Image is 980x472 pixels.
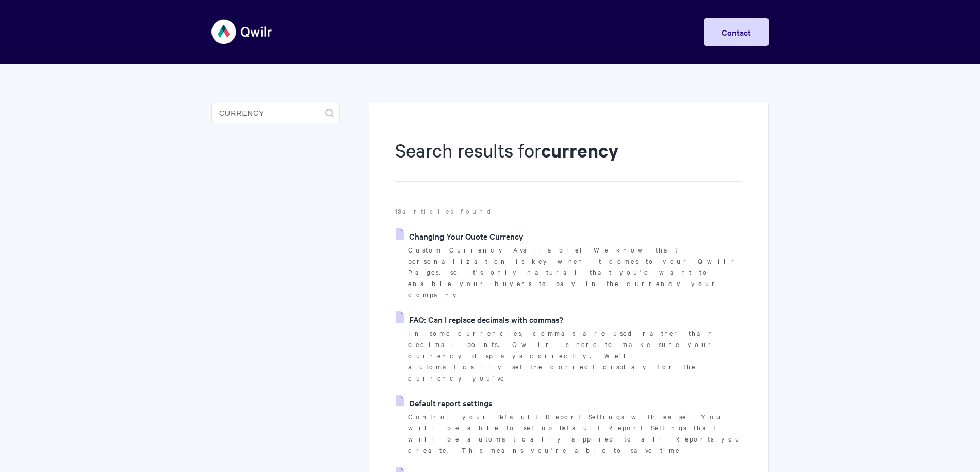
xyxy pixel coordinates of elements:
p: Control your Default Report Settings with ease! You will be able to set up Default Report Setting... [408,411,742,456]
input: Search [211,103,340,123]
p: In some currencies, commas are used rather than decimal points. Qwilr is here to make sure your c... [408,327,742,384]
p: Custom Currency Available! We know that personalization is key when it comes to your Qwilr Pages,... [408,244,742,301]
strong: currency [541,137,618,163]
a: Contact [704,18,769,46]
a: Default report settings [396,395,493,411]
a: Changing Your Quote Currency [396,228,524,244]
strong: 13 [395,206,402,216]
a: FAQ: Can I replace decimals with commas? [396,311,563,327]
p: articles found [395,206,742,217]
h1: Search results for [395,137,742,182]
img: Qwilr Help Center [211,12,273,51]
